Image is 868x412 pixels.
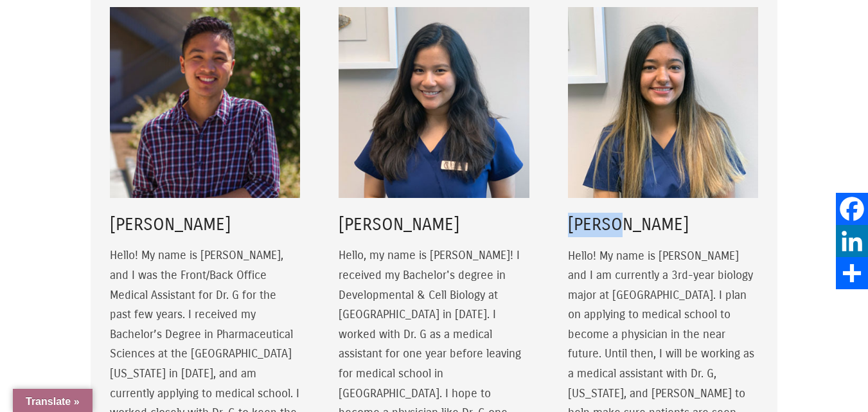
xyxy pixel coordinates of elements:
img: Matt.jpg [110,7,300,197]
a: Facebook [836,193,868,225]
img: Christina.jpg [339,7,529,197]
h5: [PERSON_NAME] [339,213,529,237]
h5: [PERSON_NAME] [110,213,300,237]
h5: [PERSON_NAME] [568,213,758,237]
a: LinkedIn [836,225,868,257]
span: Translate » [26,396,80,407]
img: Ashima.jpg [568,7,758,197]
